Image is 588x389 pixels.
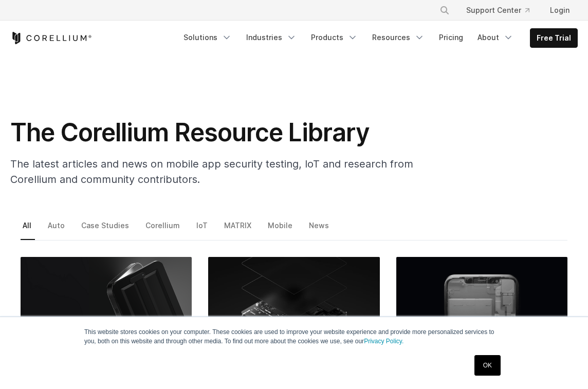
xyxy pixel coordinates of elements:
a: About [471,28,520,47]
a: MATRIX [222,218,255,240]
div: Navigation Menu [427,1,578,20]
a: Support Center [458,1,538,20]
a: Pricing [433,28,469,47]
a: Case Studies [79,218,133,240]
a: News [307,218,333,240]
a: IoT [194,218,211,240]
img: OWASP Mobile Security Testing: How Virtual Devices Catch What Top 10 Checks Miss [396,257,567,371]
button: Search [435,1,454,20]
a: Solutions [177,28,238,47]
a: OK [474,355,501,376]
a: Resources [366,28,431,47]
a: Mobile [266,218,296,240]
a: Industries [240,28,303,47]
a: Free Trial [530,29,577,47]
a: Corellium Home [10,32,92,44]
a: Login [542,1,578,20]
a: Auto [46,218,68,240]
p: This website stores cookies on your computer. These cookies are used to improve your website expe... [84,327,504,346]
a: All [21,218,35,240]
div: Navigation Menu [177,28,578,48]
span: The latest articles and news on mobile app security testing, IoT and research from Corellium and ... [10,158,413,186]
img: Embedded Debugging with Arm DS IDE: Secure Tools & Techniques for App Developers [208,257,379,371]
a: Products [305,28,364,47]
h1: The Corellium Resource Library [10,117,421,148]
a: Corellium [143,218,183,240]
img: Common Vulnerabilities and Exposures Examples in Mobile Application Testing [21,257,192,371]
a: Privacy Policy. [364,338,403,345]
